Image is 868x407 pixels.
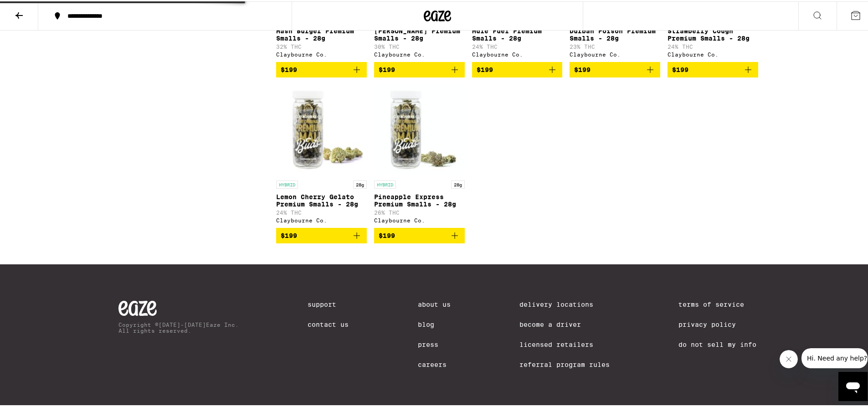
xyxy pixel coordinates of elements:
span: $199 [477,65,493,72]
a: Open page for Pineapple Express Premium Smalls - 28g from Claybourne Co. [374,83,465,227]
span: $199 [672,65,688,72]
a: Become a Driver [519,319,610,327]
p: 32% THC [276,42,367,48]
p: 28g [353,179,367,187]
a: Careers [418,360,451,367]
div: Claybourne Co. [472,50,563,56]
p: 24% THC [668,42,758,48]
a: Contact Us [308,319,349,327]
iframe: Close message [780,349,798,367]
button: Add to bag [570,61,660,76]
div: Claybourne Co. [276,50,367,56]
p: Copyright © [DATE]-[DATE] Eaze Inc. All rights reserved. [118,320,239,332]
a: Press [418,340,451,347]
iframe: Button to launch messaging window [838,371,868,400]
p: HYBRID [374,179,396,187]
button: Add to bag [276,61,367,76]
p: 30% THC [374,42,465,48]
img: Claybourne Co. - Pineapple Express Premium Smalls - 28g [374,83,465,175]
button: Add to bag [374,227,465,242]
button: Add to bag [668,61,758,76]
a: About Us [418,299,451,307]
div: Claybourne Co. [570,50,660,56]
a: Terms of Service [678,299,756,307]
span: $199 [281,65,297,72]
img: Claybourne Co. - Lemon Cherry Gelato Premium Smalls - 28g [276,83,367,175]
a: Open page for Lemon Cherry Gelato Premium Smalls - 28g from Claybourne Co. [276,83,367,227]
span: $199 [379,231,395,238]
p: 26% THC [374,208,465,214]
button: Add to bag [374,61,465,76]
p: Pineapple Express Premium Smalls - 28g [374,192,465,206]
a: Support [308,299,349,307]
p: 24% THC [276,208,367,214]
p: 28g [451,179,465,187]
a: Delivery Locations [519,299,610,307]
a: Referral Program Rules [519,360,610,367]
iframe: Message from company [801,347,868,367]
p: 24% THC [472,42,563,48]
button: Add to bag [472,61,563,76]
a: Blog [418,319,451,327]
p: HYBRID [276,179,298,187]
span: $199 [379,65,395,72]
span: $199 [574,65,591,72]
p: Hash Burger Premium Smalls - 28g [276,26,367,41]
p: Durban Poison Premium Smalls - 28g [570,26,660,41]
div: Claybourne Co. [374,50,465,56]
a: Do Not Sell My Info [678,340,756,347]
p: [PERSON_NAME] Premium Smalls - 28g [374,26,465,41]
div: Claybourne Co. [668,50,758,56]
p: 23% THC [570,42,660,48]
p: Mule Fuel Premium Smalls - 28g [472,26,563,41]
div: Claybourne Co. [374,216,465,222]
p: Lemon Cherry Gelato Premium Smalls - 28g [276,192,367,206]
div: Claybourne Co. [276,216,367,222]
span: $199 [281,231,297,238]
button: Add to bag [276,227,367,242]
a: Privacy Policy [678,319,756,327]
p: Strawberry Cough Premium Smalls - 28g [668,26,758,41]
a: Licensed Retailers [519,340,610,347]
